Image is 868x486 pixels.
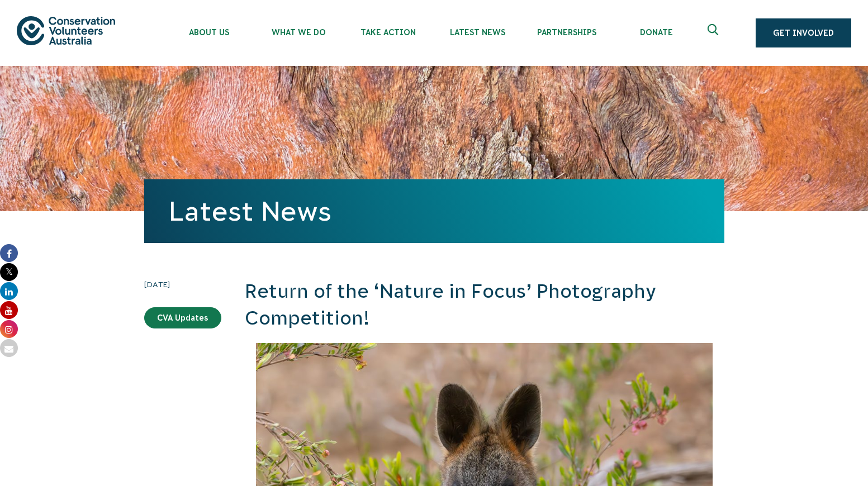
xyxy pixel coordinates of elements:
span: Take Action [343,28,433,37]
span: What We Do [254,28,343,37]
span: Expand search box [708,24,722,42]
span: About Us [164,28,254,37]
img: logo.svg [17,16,115,45]
a: Get Involved [756,18,851,47]
h2: Return of the ‘Nature in Focus’ Photography Competition! [245,278,724,331]
a: CVA Updates [144,307,221,328]
span: Latest News [433,28,522,37]
span: Donate [611,28,701,37]
button: Expand search box Close search box [701,20,728,46]
span: Partnerships [522,28,611,37]
time: [DATE] [144,278,221,290]
a: Latest News [169,196,331,226]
